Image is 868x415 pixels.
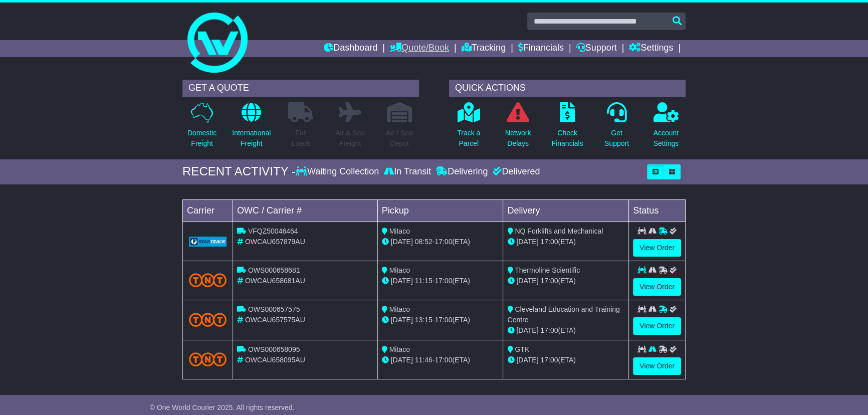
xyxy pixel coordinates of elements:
[490,166,540,177] div: Delivered
[633,239,681,257] a: View Order
[515,266,580,274] span: Thermoline Scientific
[386,128,413,149] p: Air / Sea Depot
[507,355,624,365] div: (ETA)
[189,273,227,287] img: TNT_Domestic.png
[390,40,449,57] a: Quote/Book
[415,316,432,324] span: 13:15
[629,199,686,222] td: Status
[248,227,298,235] span: VFQZ50046464
[335,128,365,149] p: Air & Sea Freight
[415,356,432,364] span: 11:46
[435,356,452,364] span: 17:00
[516,238,538,246] span: [DATE]
[391,277,413,285] span: [DATE]
[415,277,432,285] span: 11:15
[248,305,300,313] span: OWS000657575
[633,357,681,375] a: View Order
[435,316,452,324] span: 17:00
[507,325,624,336] div: (ETA)
[183,199,233,222] td: Carrier
[189,352,227,366] img: TNT_Domestic.png
[189,237,227,247] img: GetCarrierServiceLogo
[629,40,673,57] a: Settings
[187,128,216,149] p: Domestic Freight
[540,238,558,246] span: 17:00
[245,356,305,364] span: OWCAU658095AU
[505,102,531,154] a: NetworkDelays
[382,237,499,247] div: - (ETA)
[382,276,499,286] div: - (ETA)
[187,102,217,154] a: DomesticFreight
[182,400,686,414] div: FROM OUR SUPPORT
[633,278,681,296] a: View Order
[507,237,624,247] div: (ETA)
[633,317,681,335] a: View Order
[551,102,584,154] a: CheckFinancials
[507,276,624,286] div: (ETA)
[540,326,558,334] span: 17:00
[324,40,377,57] a: Dashboard
[245,316,305,324] span: OWCAU657575AU
[507,305,619,324] span: Cleveland Education and Training Centre
[449,80,686,97] div: QUICK ACTIONS
[248,266,300,274] span: OWS000658681
[435,238,452,246] span: 17:00
[389,305,410,313] span: Mitaco
[391,316,413,324] span: [DATE]
[232,102,271,154] a: InternationalFreight
[232,128,271,149] p: International Freight
[391,356,413,364] span: [DATE]
[552,128,583,149] p: Check Financials
[515,345,529,353] span: GTK
[462,40,506,57] a: Tracking
[516,326,538,334] span: [DATE]
[604,102,629,154] a: GetSupport
[389,266,410,274] span: Mitaco
[382,355,499,365] div: - (ETA)
[389,227,410,235] span: Mitaco
[604,128,629,149] p: Get Support
[457,102,481,154] a: Track aParcel
[245,277,305,285] span: OWCAU658681AU
[182,80,419,97] div: GET A QUOTE
[381,166,433,177] div: In Transit
[515,227,603,235] span: NQ Forklifts and Mechanical
[233,199,378,222] td: OWC / Carrier #
[377,199,503,222] td: Pickup
[503,199,629,222] td: Delivery
[654,128,679,149] p: Account Settings
[382,315,499,325] div: - (ETA)
[296,166,381,177] div: Waiting Collection
[516,356,538,364] span: [DATE]
[391,238,413,246] span: [DATE]
[248,345,300,353] span: OWS000658095
[389,345,410,353] span: Mitaco
[540,277,558,285] span: 17:00
[182,164,296,179] div: RECENT ACTIVITY -
[516,277,538,285] span: [DATE]
[435,277,452,285] span: 17:00
[518,40,564,57] a: Financials
[540,356,558,364] span: 17:00
[415,238,432,246] span: 08:52
[150,403,295,411] span: © One World Courier 2025. All rights reserved.
[457,128,480,149] p: Track a Parcel
[653,102,680,154] a: AccountSettings
[433,166,490,177] div: Delivering
[189,313,227,326] img: TNT_Domestic.png
[245,238,305,246] span: OWCAU657879AU
[576,40,617,57] a: Support
[505,128,531,149] p: Network Delays
[288,128,313,149] p: Full Loads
